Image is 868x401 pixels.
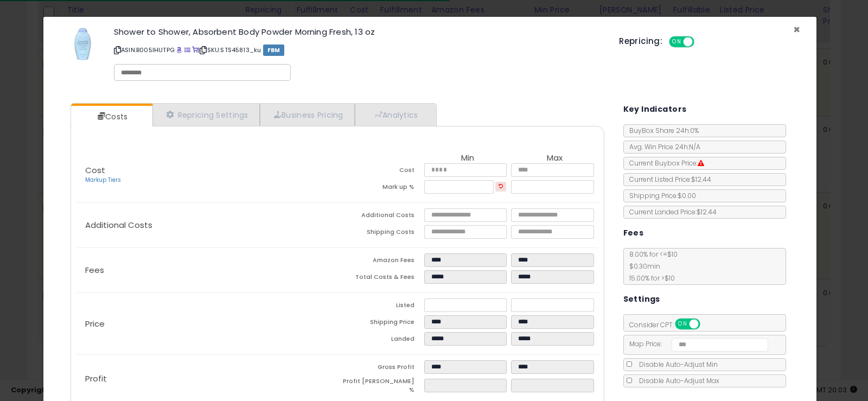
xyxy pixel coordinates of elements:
span: 15.00 % for > $10 [624,273,675,283]
span: BuyBox Share 24h: 0% [624,126,699,135]
td: Amazon Fees [337,253,424,270]
td: Mark up % [337,180,424,197]
th: Max [511,154,598,163]
td: Shipping Costs [337,225,424,242]
span: 8.00 % for <= $10 [624,250,678,283]
th: Min [424,154,511,163]
span: OFF [698,320,716,329]
a: All offer listings [184,46,190,54]
a: Repricing Settings [152,104,260,126]
h3: Shower to Shower, Absorbent Body Powder Morning Fresh, 13 oz [114,28,603,36]
a: Analytics [355,104,435,126]
p: Fees [76,266,337,275]
td: Shipping Price [337,315,424,332]
span: Disable Auto-Adjust Max [634,376,719,385]
h5: Fees [623,226,644,240]
a: BuyBox page [176,46,182,54]
td: Landed [337,332,424,349]
td: Listed [337,298,424,315]
span: Current Listed Price: $12.44 [624,175,711,184]
span: Consider CPT: [624,320,714,329]
span: Disable Auto-Adjust Min [634,360,718,369]
span: Map Price: [624,339,769,348]
span: OFF [693,37,710,47]
span: Shipping Price: $0.00 [624,191,696,200]
p: Cost [76,166,337,184]
td: Additional Costs [337,208,424,225]
a: Costs [71,106,151,128]
p: ASIN: B005IHUTPG | SKU: STS45813_ku [114,41,603,59]
span: ON [670,37,684,47]
h5: Settings [623,292,660,306]
a: Business Pricing [260,104,355,126]
h5: Repricing: [619,37,662,46]
span: Current Buybox Price: [624,158,704,168]
i: Suppressed Buy Box [698,160,704,167]
h5: Key Indicators [623,103,687,116]
span: ON [676,320,690,329]
td: Gross Profit [337,360,424,377]
span: × [793,22,800,37]
span: FBM [263,44,285,56]
span: Avg. Win Price 24h: N/A [624,142,700,151]
td: Cost [337,163,424,180]
td: Profit [PERSON_NAME] % [337,377,424,397]
td: Total Costs & Fees [337,270,424,287]
p: Additional Costs [76,221,337,230]
img: 31Inbw1aQPL._SL60_.jpg [74,28,91,60]
a: Your listing only [192,46,198,54]
span: Current Landed Price: $12.44 [624,207,717,217]
span: $0.30 min [624,262,660,271]
p: Price [76,320,337,328]
p: Profit [76,374,337,383]
a: Markup Tiers [85,176,121,184]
